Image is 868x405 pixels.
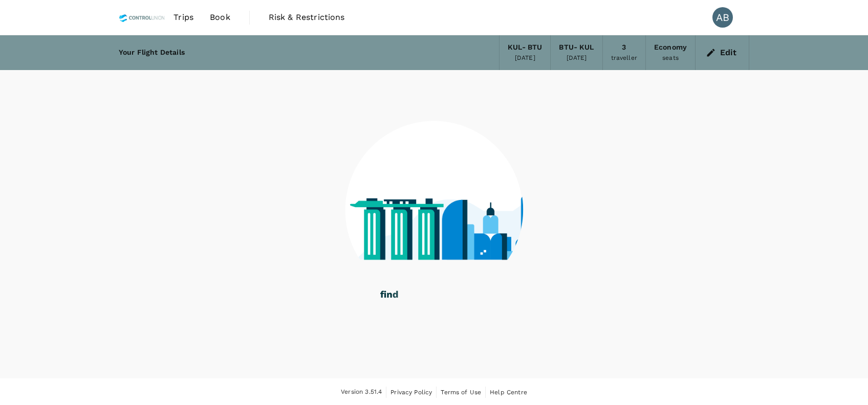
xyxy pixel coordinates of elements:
div: seats [662,53,679,63]
span: Book [210,11,230,24]
span: Terms of Use [441,389,481,396]
a: Help Centre [490,387,527,398]
div: [DATE] [567,53,587,63]
img: Control Union Malaysia Sdn. Bhd. [119,6,165,29]
div: 3 [622,42,626,53]
span: Help Centre [490,389,527,396]
a: Privacy Policy [390,387,432,398]
g: finding your flights [380,291,469,300]
span: Privacy Policy [390,389,432,396]
div: traveller [611,53,637,63]
div: [DATE] [515,53,535,63]
div: KUL - BTU [508,42,542,53]
span: Trips [173,11,193,24]
div: AB [712,7,733,28]
span: Risk & Restrictions [269,11,345,24]
div: Your Flight Details [119,47,185,58]
span: Version 3.51.4 [341,387,382,397]
button: Edit [704,44,741,61]
div: Economy [654,42,687,53]
a: Terms of Use [441,387,481,398]
div: BTU - KUL [559,42,594,53]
